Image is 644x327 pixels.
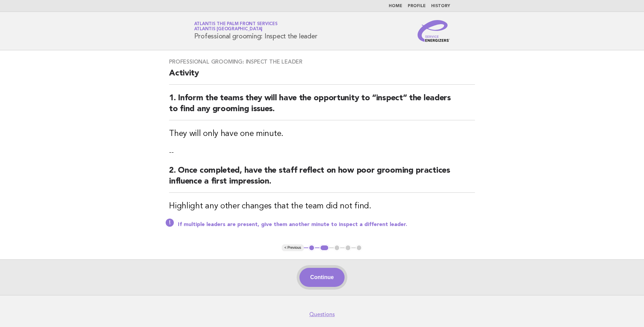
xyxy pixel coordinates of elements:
[194,22,317,40] h1: Professional grooming: Inspect the leader
[309,311,335,318] a: Questions
[169,68,475,85] h2: Activity
[169,93,475,120] h2: 1. Inform the teams they will have the opportunity to “inspect” the leaders to find any grooming ...
[169,58,475,65] h3: Professional grooming: Inspect the leader
[308,244,315,251] button: 1
[431,4,450,8] a: History
[178,221,475,228] p: If multiple leaders are present, give them another minute to inspect a different leader.
[389,4,402,8] a: Home
[169,201,475,212] h3: Highlight any other changes that the team did not find.
[408,4,426,8] a: Profile
[169,165,475,193] h2: 2. Once completed, have the staff reflect on how poor grooming practices influence a first impres...
[282,244,304,251] button: < Previous
[169,128,475,139] h3: They will only have one minute.
[319,244,329,251] button: 2
[169,148,475,157] p: --
[418,20,450,42] img: Service Energizers
[194,22,278,31] a: Atlantis The Palm Front ServicesAtlantis [GEOGRAPHIC_DATA]
[194,27,263,32] span: Atlantis [GEOGRAPHIC_DATA]
[299,268,345,287] button: Continue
